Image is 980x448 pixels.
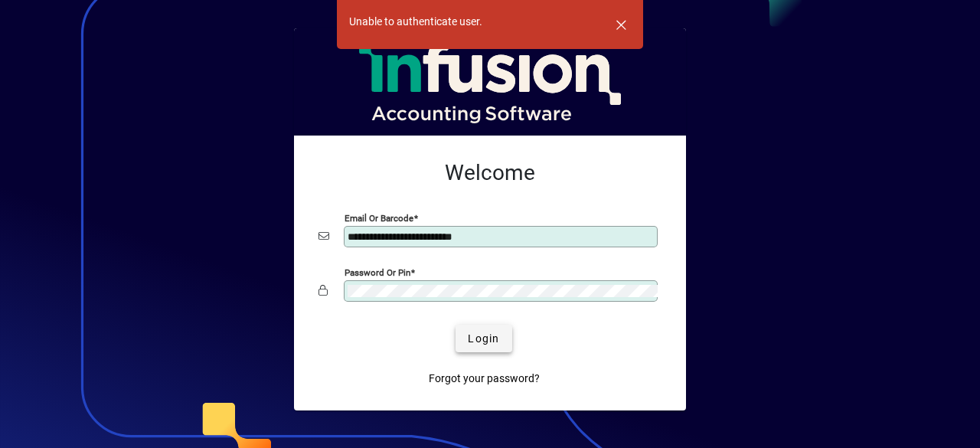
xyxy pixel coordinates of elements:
[429,371,540,387] span: Forgot your password?
[345,267,410,278] mat-label: Password or Pin
[423,365,546,392] a: Forgot your password?
[318,160,661,186] h2: Welcome
[468,331,499,347] span: Login
[603,6,639,43] button: Dismiss
[345,213,413,224] mat-label: Email or Barcode
[349,14,482,30] div: Unable to authenticate user.
[456,325,511,352] button: Login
